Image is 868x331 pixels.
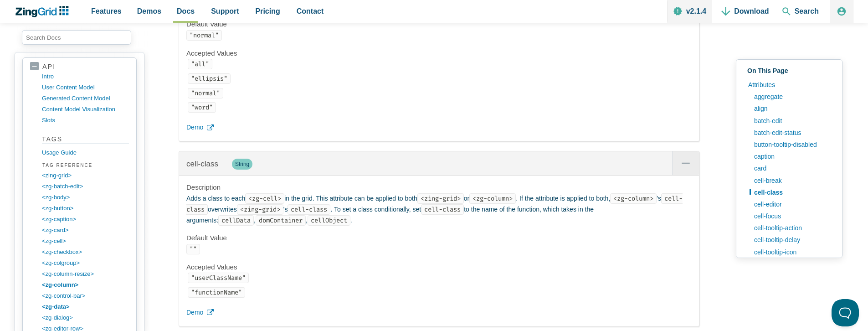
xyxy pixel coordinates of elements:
span: Demos [137,5,161,17]
span: Tag Reference [41,161,129,170]
a: generated content model [42,93,129,104]
a: button-tooltip-disabled [750,139,835,150]
span: Pricing [256,5,280,17]
a: <zg-card> [42,225,129,236]
a: <zg-button> [42,203,129,214]
a: <zg-batch-edit> [42,181,129,192]
code: "functionName" [188,287,245,298]
a: slots [42,115,129,126]
span: String [232,159,252,170]
code: "normal" [186,30,222,41]
a: cell-break [750,175,835,186]
a: <zg-checkbox> [42,247,129,258]
code: "all" [188,59,212,69]
code: cellData [218,215,254,226]
h4: Default Value [186,20,692,29]
code: <zg-column> [610,193,657,204]
code: "ellipsis" [188,73,231,84]
code: "userClassName" [188,273,249,283]
code: "" [186,244,200,254]
code: domContainer [256,215,306,226]
a: cell-tooltip-action [750,222,835,234]
a: <zg-data> [42,301,129,312]
a: <zg-cell> [42,236,129,247]
span: Docs [177,5,195,17]
a: cell-tooltip-icon [750,246,835,258]
p: Adds a class to each in the grid. This attribute can be applied to both or . If the attribute is ... [186,193,692,226]
a: content model visualization [42,104,129,115]
code: cell-class [288,204,330,215]
code: "word" [188,102,216,113]
code: <zing-grid> [417,193,464,204]
code: cell-class [186,193,683,215]
h4: Accepted Values [186,49,692,58]
a: caption [750,150,835,162]
input: search input [22,30,131,45]
span: Contact [297,5,324,17]
code: <zg-cell> [245,193,284,204]
span: Demo [186,122,203,133]
h4: Accepted Values [186,263,692,272]
a: api [30,62,129,71]
a: cell-editor [750,198,835,210]
a: intro [42,71,129,82]
a: <zg-column> [42,279,129,290]
code: <zg-column> [469,193,516,204]
a: <zg-caption> [42,214,129,225]
a: cell-class [186,160,218,168]
a: card [750,162,835,174]
a: batch-edit [750,115,835,127]
span: Demo [186,307,203,318]
a: cell-tooltip-delay [750,234,835,246]
a: <zg-dialog> [42,312,129,323]
a: Usage Guide [42,147,129,158]
a: ZingChart Logo. Click to return to the homepage [15,6,73,17]
a: <zg-column-resize> [42,269,129,279]
code: "normal" [188,88,223,98]
span: Features [91,5,122,17]
a: aggregate [750,91,835,103]
code: cellObject [308,215,350,226]
a: <zg-body> [42,192,129,203]
h4: Description [186,183,692,192]
strong: Tags [42,135,129,144]
iframe: Toggle Customer Support [832,299,859,326]
a: Demo [186,307,692,318]
a: batch-edit-status [750,127,835,139]
a: <zing-grid> [42,170,129,181]
code: cell-class [421,204,464,215]
a: <zg-colgroup> [42,258,129,269]
a: align [750,103,835,114]
a: cell-focus [750,210,835,222]
h4: Default Value [186,233,692,243]
code: <zing-grid> [237,204,283,215]
a: cell-class [750,186,835,198]
a: <zg-control-bar> [42,290,129,301]
span: Support [211,5,239,17]
a: Attributes [744,79,835,91]
a: Demo [186,122,692,133]
a: user content model [42,82,129,93]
